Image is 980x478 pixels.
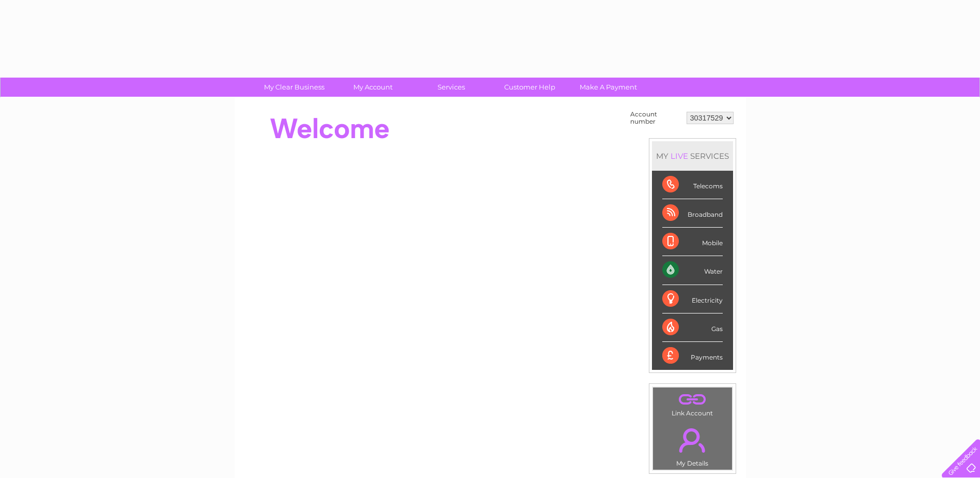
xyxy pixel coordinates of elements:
a: My Account [330,78,415,97]
a: Make A Payment [566,78,651,97]
div: Payments [662,342,723,370]
div: Electricity [662,285,723,313]
div: Broadband [662,199,723,228]
td: Account number [628,108,684,128]
td: My Details [652,420,733,470]
div: Mobile [662,228,723,256]
td: Link Account [652,387,733,420]
div: Telecoms [662,171,723,199]
a: Customer Help [487,78,572,97]
a: My Clear Business [252,78,337,97]
a: . [656,390,729,408]
div: Water [662,256,723,285]
a: . [656,422,729,458]
a: Services [409,78,494,97]
div: MY SERVICES [652,141,733,171]
div: Gas [662,313,723,342]
div: LIVE [668,151,690,161]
